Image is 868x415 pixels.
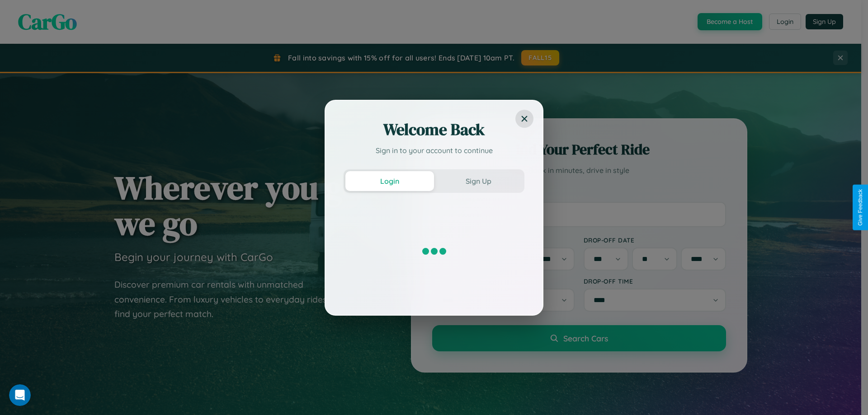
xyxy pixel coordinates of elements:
button: Login [345,171,434,191]
h2: Welcome Back [344,119,524,140]
div: Give Feedback [857,189,863,226]
p: Sign in to your account to continue [344,145,524,156]
button: Sign Up [434,171,523,191]
iframe: Intercom live chat [9,384,31,406]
